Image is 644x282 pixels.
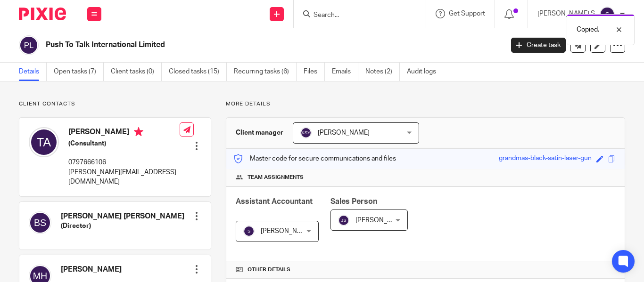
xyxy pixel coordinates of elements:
img: svg%3E [338,215,349,226]
h4: [PERSON_NAME] [68,127,180,139]
span: Sales Person [330,198,377,205]
span: Assistant Accountant [236,198,313,205]
img: svg%3E [29,211,51,234]
a: Emails [332,63,358,81]
h2: Push To Talk International Limited [46,40,407,50]
a: Recurring tasks (6) [234,63,297,81]
span: Team assignments [248,174,304,181]
input: Search [313,11,397,20]
a: Files [304,63,325,81]
a: Notes (2) [365,63,400,81]
p: Client contacts [19,100,211,108]
p: Copied. [577,25,599,34]
i: Primary [134,127,143,137]
img: svg%3E [600,7,615,22]
img: svg%3E [29,127,59,157]
h4: [PERSON_NAME] [61,265,122,274]
span: [PERSON_NAME] [355,217,407,224]
a: Create task [511,38,566,53]
h5: (Director) [61,221,184,231]
h4: [PERSON_NAME] [PERSON_NAME] [61,211,184,221]
span: [PERSON_NAME] [318,129,370,136]
img: Pixie [19,8,66,20]
h5: (Consultant) [68,139,180,148]
img: svg%3E [243,226,255,237]
p: 0797666106 [68,158,180,167]
a: Audit logs [407,63,443,81]
a: Client tasks (0) [111,63,162,81]
img: svg%3E [19,35,39,55]
p: Master code for secure communications and files [233,154,396,163]
a: Open tasks (7) [54,63,104,81]
p: [PERSON_NAME][EMAIL_ADDRESS][DOMAIN_NAME] [68,168,180,187]
span: [PERSON_NAME] S [261,228,318,234]
img: svg%3E [300,127,312,138]
div: grandmas-black-satin-laser-gun [499,153,592,164]
a: Closed tasks (15) [169,63,227,81]
a: Details [19,63,47,81]
h3: Client manager [236,128,283,137]
p: More details [226,100,625,108]
span: Other details [248,266,290,274]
